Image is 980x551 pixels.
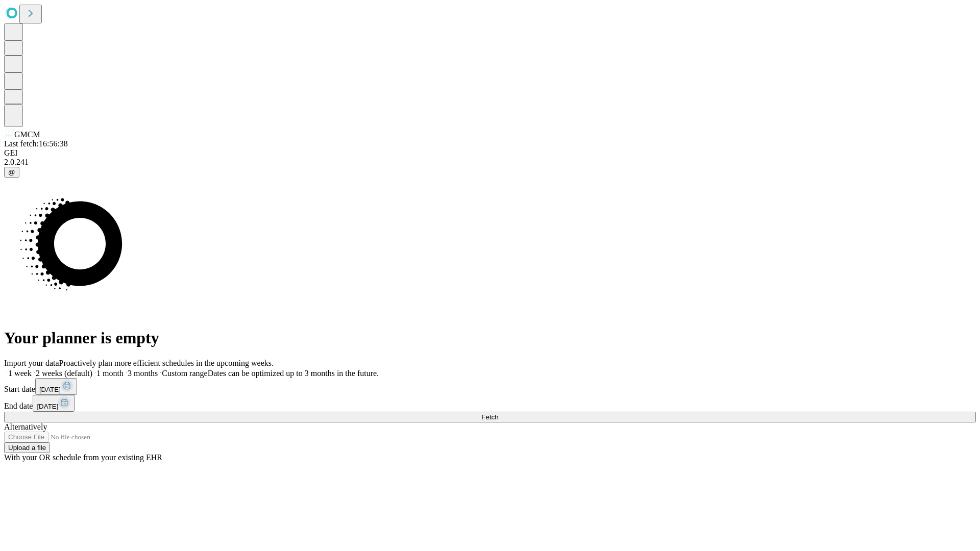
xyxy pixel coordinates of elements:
[4,442,50,453] button: Upload a file
[96,369,124,378] span: 1 month
[14,130,40,139] span: GMCM
[8,369,32,378] span: 1 week
[4,453,162,462] span: With your OR schedule from your existing EHR
[481,413,498,421] span: Fetch
[4,378,976,395] div: Start date
[36,369,92,378] span: 2 weeks (default)
[4,359,59,367] span: Import your data
[4,395,976,412] div: End date
[39,386,61,393] span: [DATE]
[162,369,207,378] span: Custom range
[59,359,274,367] span: Proactively plan more efficient schedules in the upcoming weeks.
[4,329,976,347] h1: Your planner is empty
[37,403,58,410] span: [DATE]
[4,139,68,148] span: Last fetch: 16:56:38
[128,369,158,378] span: 3 months
[4,422,47,431] span: Alternatively
[8,168,15,176] span: @
[33,395,75,412] button: [DATE]
[4,158,976,167] div: 2.0.241
[208,369,379,378] span: Dates can be optimized up to 3 months in the future.
[4,167,19,178] button: @
[4,412,976,422] button: Fetch
[4,148,976,158] div: GEI
[35,378,77,395] button: [DATE]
